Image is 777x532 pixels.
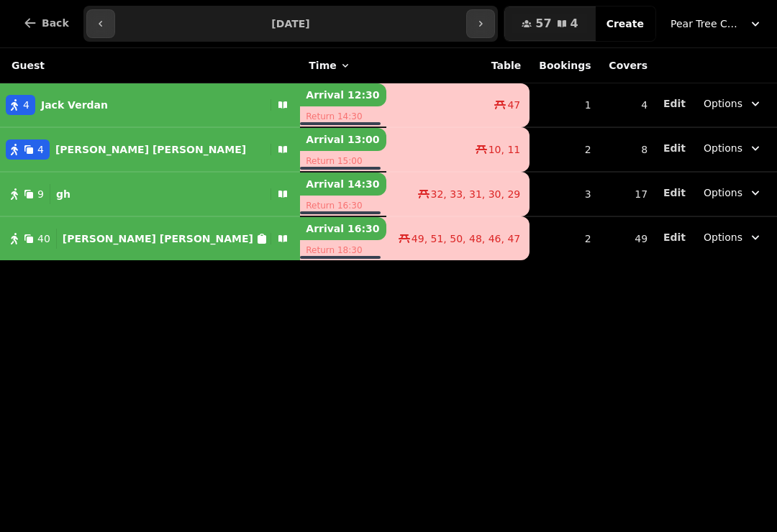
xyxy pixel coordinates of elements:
[309,58,350,73] button: Time
[695,135,771,161] button: Options
[431,187,521,201] span: 32, 33, 31, 30, 29
[663,230,686,244] button: Edit
[507,98,520,112] span: 47
[704,230,742,244] span: Options
[663,185,686,200] button: Edit
[504,6,595,41] button: 574
[309,58,336,73] span: Time
[412,231,520,246] span: 49, 51, 50, 48, 46, 47
[704,141,742,155] span: Options
[535,18,551,29] span: 57
[300,151,386,171] p: Return 15:00
[300,83,386,106] p: Arrival 12:30
[695,91,771,116] button: Options
[695,180,771,206] button: Options
[662,11,771,37] button: Pear Tree Cafe ([GEOGRAPHIC_DATA])
[571,18,578,29] span: 4
[530,216,599,260] td: 2
[600,48,657,83] th: Covers
[56,187,71,201] p: gh
[41,98,108,112] p: Jack Verdan
[23,98,29,112] span: 4
[530,83,599,128] td: 1
[12,6,81,40] button: Back
[300,128,386,151] p: Arrival 13:00
[300,217,386,240] p: Arrival 16:30
[695,224,771,250] button: Options
[300,106,386,127] p: Return 14:30
[671,17,742,31] span: Pear Tree Cafe ([GEOGRAPHIC_DATA])
[300,196,386,216] p: Return 16:30
[600,127,657,172] td: 8
[663,96,686,111] button: Edit
[37,142,44,157] span: 4
[300,173,386,196] p: Arrival 14:30
[63,231,253,246] p: [PERSON_NAME] [PERSON_NAME]
[530,127,599,172] td: 2
[300,240,386,260] p: Return 18:30
[530,48,599,83] th: Bookings
[663,143,686,153] span: Edit
[386,48,530,83] th: Table
[663,98,686,109] span: Edit
[663,232,686,242] span: Edit
[663,188,686,198] span: Edit
[489,142,521,157] span: 10, 11
[704,185,742,200] span: Options
[704,96,742,111] span: Options
[663,141,686,155] button: Edit
[42,18,69,28] span: Back
[530,172,599,216] td: 3
[606,19,644,29] span: Create
[600,83,657,128] td: 4
[37,231,50,246] span: 40
[595,6,655,41] button: Create
[600,172,657,216] td: 17
[600,216,657,260] td: 49
[55,142,246,157] p: [PERSON_NAME] [PERSON_NAME]
[37,187,44,201] span: 9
